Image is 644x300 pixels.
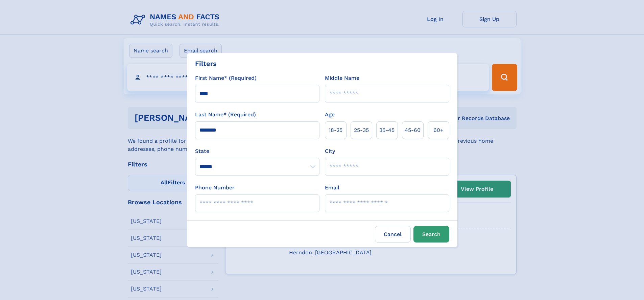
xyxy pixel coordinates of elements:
[195,147,319,155] label: State
[325,147,335,155] label: City
[325,111,335,119] label: Age
[379,126,395,134] span: 35‑45
[433,126,444,134] span: 60+
[405,126,421,134] span: 45‑60
[195,184,235,192] label: Phone Number
[325,74,359,82] label: Middle Name
[195,74,257,82] label: First Name* (Required)
[375,226,411,243] label: Cancel
[195,59,217,69] div: Filters
[325,184,339,192] label: Email
[413,226,449,243] button: Search
[354,126,369,134] span: 25‑35
[329,126,342,134] span: 18‑25
[195,111,256,119] label: Last Name* (Required)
